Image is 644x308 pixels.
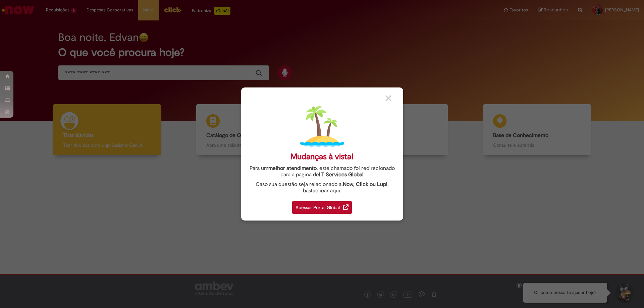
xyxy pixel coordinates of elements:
img: close_button_grey.png [385,95,391,101]
img: island.png [300,105,344,148]
div: Mudanças à vista! [290,152,354,162]
a: clicar aqui [315,184,340,194]
a: Acessar Portal Global [292,197,352,214]
strong: melhor atendimento [268,165,317,172]
div: Para um , este chamado foi redirecionado para a página de [246,165,398,178]
strong: .Now, Click ou Lupi [341,181,387,188]
div: Acessar Portal Global [292,201,352,214]
a: I.T Services Global [319,168,364,178]
img: redirect_link.png [343,204,348,210]
div: Caso sua questão seja relacionado a , basta . [246,181,398,194]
